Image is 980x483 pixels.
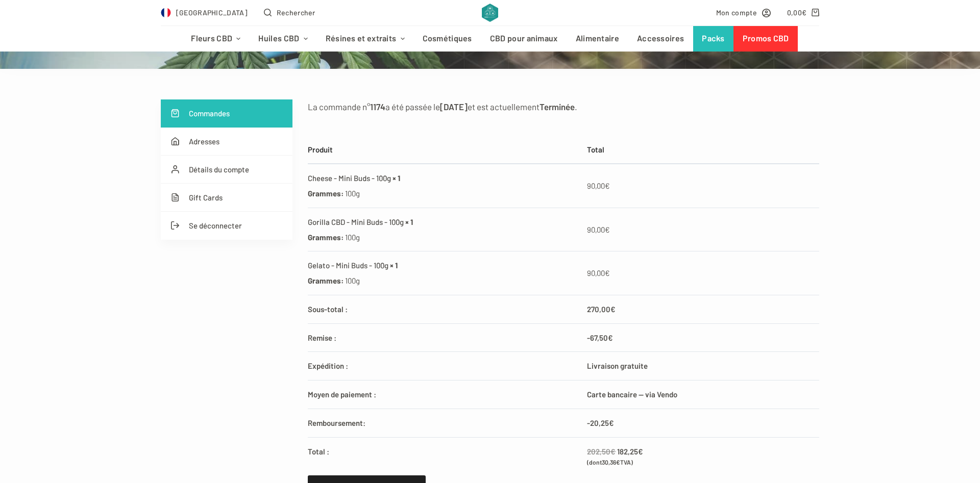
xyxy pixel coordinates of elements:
[787,7,819,18] a: Panier d’achat
[308,409,582,437] th: Remboursement:
[161,184,292,212] a: Gift Cards
[590,333,613,342] span: 67,50
[605,268,610,277] span: €
[161,7,248,18] a: Select Country
[345,187,360,200] p: 100g
[716,7,757,18] span: Mon compte
[182,26,798,52] nav: Menu d’en-tête
[567,26,628,52] a: Alimentaire
[587,304,616,314] span: 270,00
[440,101,468,112] mark: [DATE]
[802,8,806,17] span: €
[308,261,388,270] a: Gelato - Mini Buds - 100g
[638,447,643,456] span: €
[617,447,643,456] span: 182,25
[370,101,385,112] mark: 1174
[308,276,344,285] strong: Grammes:
[628,26,693,52] a: Accessoires
[582,136,819,164] th: Total
[616,459,620,466] span: €
[733,26,798,52] a: Promos CBD
[277,7,315,18] span: Rechercher
[308,295,582,323] th: Sous-total :
[308,136,582,164] th: Produit
[161,99,292,128] a: Commandes
[345,274,360,287] p: 100g
[608,333,613,342] span: €
[390,261,398,270] strong: × 1
[716,7,771,18] a: Mon compte
[481,26,567,52] a: CBD pour animaux
[393,173,400,183] strong: × 1
[540,101,575,112] mark: Terminée
[308,380,582,409] th: Moyen de paiement :
[609,418,614,427] span: €
[610,304,616,314] span: €
[250,26,316,52] a: Huiles CBD
[587,181,610,190] bdi: 90,00
[405,217,413,226] strong: × 1
[605,181,610,190] span: €
[587,418,614,427] span: -20,25
[413,26,481,52] a: Cosmétiques
[161,128,292,156] a: Adresses
[316,26,413,52] a: Résines et extraits
[308,233,344,242] strong: Grammes:
[693,26,734,52] a: Packs
[582,352,819,380] td: Livraison gratuite
[582,380,819,409] td: Carte bancaire — via Vendo
[161,8,171,18] img: FR Flag
[176,7,248,18] span: [GEOGRAPHIC_DATA]
[308,189,344,198] strong: Grammes:
[308,217,404,226] a: Gorilla CBD - Mini Buds - 100g
[264,7,315,18] button: Ouvrir le formulaire de recherche
[605,225,610,234] span: €
[161,156,292,184] a: Détails du compte
[308,99,819,114] p: La commande n° a été passée le et est actuellement .
[587,447,616,456] del: 202,50€
[587,457,819,468] small: (dont TVA)
[587,268,610,277] bdi: 90,00
[602,459,620,466] span: 30,36
[308,323,582,352] th: Remise :
[482,4,498,22] img: CBD Alchemy
[161,212,292,240] a: Se déconnecter
[587,225,610,234] bdi: 90,00
[787,8,807,17] bdi: 0,00
[582,323,819,352] td: -
[308,173,391,183] a: Cheese - Mini Buds - 100g
[308,352,582,380] th: Expédition :
[345,231,360,244] p: 100g
[308,437,582,475] th: Total :
[182,26,250,52] a: Fleurs CBD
